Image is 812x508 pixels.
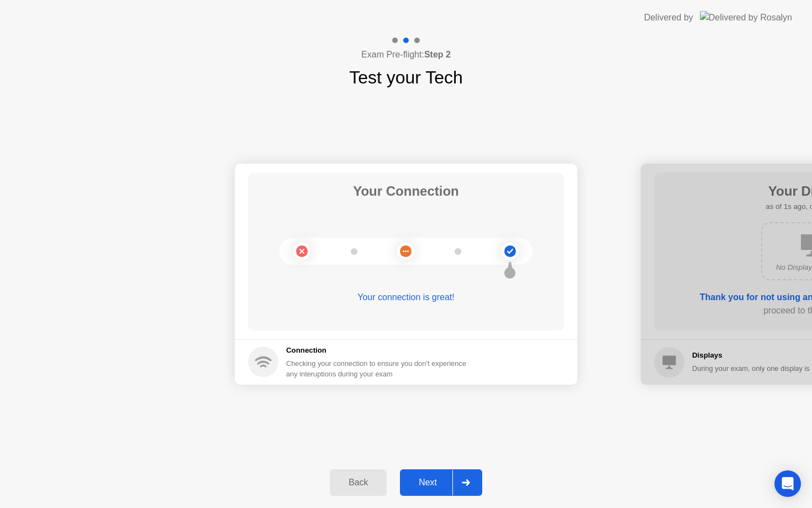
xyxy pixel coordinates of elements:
div: Checking your connection to ensure you don’t experience any interuptions during your exam [286,358,473,379]
button: Back [330,469,387,496]
b: Step 2 [424,50,451,59]
div: Back [333,478,383,488]
div: Open Intercom Messenger [774,470,801,497]
h1: Your Connection [353,181,459,201]
img: Delivered by Rosalyn [700,11,792,24]
button: Next [400,469,482,496]
div: Next [403,478,452,488]
h4: Exam Pre-flight: [361,48,451,61]
div: Your connection is great! [248,291,564,304]
h5: Connection [286,345,473,356]
h1: Test your Tech [349,64,463,91]
div: Delivered by [644,11,693,24]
